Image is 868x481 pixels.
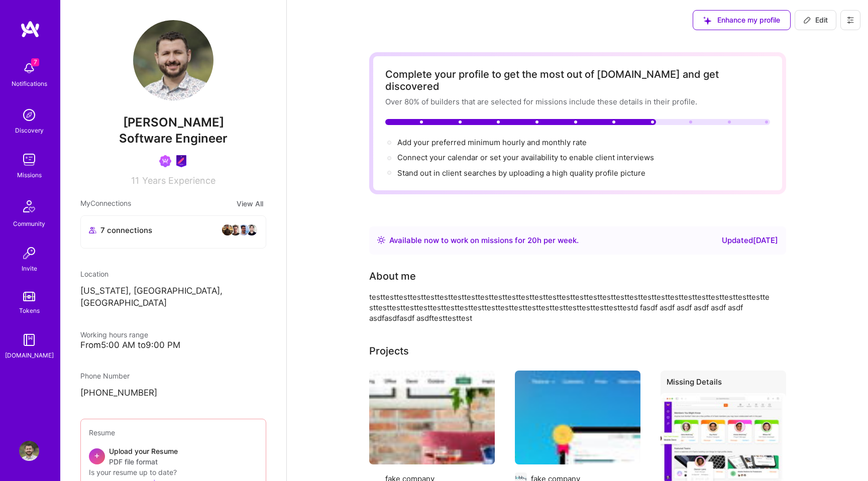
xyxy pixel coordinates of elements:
[17,170,42,180] div: Missions
[661,371,786,397] div: Missing Details
[80,340,266,350] div: From 5:00 AM to 9:00 PM
[19,243,39,263] img: Invite
[19,305,40,316] div: Tokens
[693,10,791,30] button: Enhance my profile
[80,269,266,279] div: Location
[389,234,579,247] div: Available now to work on missions for h per week .
[238,224,250,236] img: avatar
[94,450,100,460] span: +
[80,372,130,380] span: Phone Number
[234,198,266,209] button: View All
[377,236,385,244] img: Availability
[369,371,495,465] img: The Inside (theinside.com)
[369,269,416,284] div: About me
[369,343,409,358] div: Projects
[385,68,770,92] div: Complete your profile to get the most out of [DOMAIN_NAME] and get discovered
[175,155,187,167] img: Product Design Guild
[515,371,640,465] img: LobbyPMS, Co-founder (lobbypms.com)
[15,125,44,136] div: Discovery
[19,441,39,461] img: User Avatar
[109,456,178,467] span: PDF file format
[109,446,178,467] div: Upload your Resume
[131,175,139,186] span: 11
[803,15,828,25] span: Edit
[80,115,266,130] span: [PERSON_NAME]
[5,350,54,360] div: [DOMAIN_NAME]
[80,215,266,249] button: 7 connectionsavataravataravataravatar
[703,17,711,25] i: icon SuggestedTeams
[89,428,115,437] span: Resume
[527,235,537,245] span: 20
[703,15,780,25] span: Enhance my profile
[222,224,234,236] img: avatar
[20,20,40,38] img: logo
[100,225,152,235] span: 7 connections
[230,224,242,236] img: avatar
[80,330,148,339] span: Working hours range
[19,150,39,170] img: teamwork
[397,153,654,162] span: Connect your calendar or set your availability to enable client interviews
[722,234,778,247] div: Updated [DATE]
[19,330,39,350] img: guide book
[13,218,45,229] div: Community
[385,96,770,107] div: Over 80% of builders that are selected for missions include these details in their profile.
[159,155,171,167] img: Been on Mission
[31,58,39,66] span: 7
[89,446,258,467] div: +Upload your ResumePDF file format
[246,224,258,236] img: avatar
[17,441,42,461] a: User Avatar
[80,285,266,309] p: [US_STATE], [GEOGRAPHIC_DATA], [GEOGRAPHIC_DATA]
[80,387,266,399] p: [PHONE_NUMBER]
[133,20,213,100] img: User Avatar
[89,467,258,477] div: Is your resume up to date?
[795,10,836,30] button: Edit
[119,131,228,146] span: Software Engineer
[397,138,587,147] span: Add your preferred minimum hourly and monthly rate
[80,198,131,209] span: My Connections
[23,292,35,301] img: tokens
[142,175,215,186] span: Years Experience
[397,168,645,178] div: Stand out in client searches by uploading a high quality profile picture
[17,194,41,218] img: Community
[19,58,39,78] img: bell
[12,78,47,89] div: Notifications
[369,292,771,323] div: testtesttesttesttesttesttesttesttesttesttesttesttesttesttesttesttesttesttesttesttesttesttesttestt...
[19,105,39,125] img: discovery
[89,226,96,234] i: icon Collaborator
[22,263,37,274] div: Invite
